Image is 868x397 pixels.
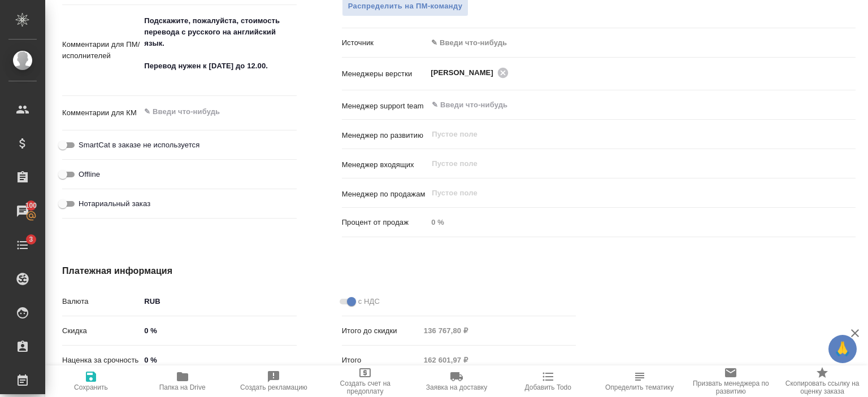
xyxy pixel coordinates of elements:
[420,322,576,339] input: Пустое поле
[849,104,852,106] button: Open
[431,37,842,49] div: ✎ Введи что-нибудь
[140,292,296,311] div: RUB
[342,325,420,337] p: Итого до скидки
[326,379,404,395] span: Создать счет на предоплату
[79,198,150,210] span: Нотариальный заказ
[594,365,685,397] button: Определить тематику
[502,365,594,397] button: Добавить Todo
[159,383,206,391] span: Папка на Drive
[319,365,411,397] button: Создать счет на предоплату
[342,130,428,141] p: Менеджер по развитию
[342,189,428,200] p: Менеджер по продажам
[420,352,576,368] input: Пустое поле
[427,214,856,230] input: Пустое поле
[140,11,296,87] textarea: Подскажите, пожалуйста, стоимость перевода с русского на английский язык. Перевод нужен к [DATE] ...
[240,383,307,391] span: Создать рекламацию
[62,355,140,366] p: Наценка за срочность
[228,365,320,397] button: Создать рекламацию
[62,325,140,337] p: Скидка
[525,383,571,391] span: Добавить Todo
[62,296,140,307] p: Валюта
[74,383,108,391] span: Сохранить
[79,169,100,180] span: Offline
[685,365,776,397] button: Призвать менеджера по развитию
[342,217,428,228] p: Процент от продаж
[79,139,199,151] span: SmartCat в заказе не используется
[22,234,40,245] span: 3
[19,200,44,211] span: 100
[431,67,500,78] span: [PERSON_NAME]
[828,335,857,363] button: 🙏
[137,365,228,397] button: Папка на Drive
[431,157,829,171] input: Пустое поле
[431,98,814,112] input: ✎ Введи что-нибудь
[776,365,868,397] button: Скопировать ссылку на оценку заказа
[426,383,487,391] span: Заявка на доставку
[62,107,140,119] p: Комментарии для КМ
[849,72,852,74] button: Open
[833,337,852,361] span: 🙏
[411,365,502,397] button: Заявка на доставку
[62,39,140,62] p: Комментарии для ПМ/исполнителей
[140,322,296,339] input: ✎ Введи что-нибудь
[431,128,829,141] input: Пустое поле
[140,352,296,368] input: ✎ Введи что-нибудь
[342,37,428,49] p: Источник
[427,33,856,53] div: ✎ Введи что-нибудь
[342,68,428,80] p: Менеджеры верстки
[45,365,137,397] button: Сохранить
[605,383,674,391] span: Определить тематику
[3,231,42,259] a: 3
[342,101,428,112] p: Менеджер support team
[783,379,861,395] span: Скопировать ссылку на оценку заказа
[3,197,42,225] a: 100
[342,159,428,171] p: Менеджер входящих
[431,186,829,200] input: Пустое поле
[692,379,770,395] span: Призвать менеджера по развитию
[342,355,420,366] p: Итого
[431,66,512,80] div: [PERSON_NAME]
[358,296,380,307] span: с НДС
[62,264,576,278] h4: Платежная информация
